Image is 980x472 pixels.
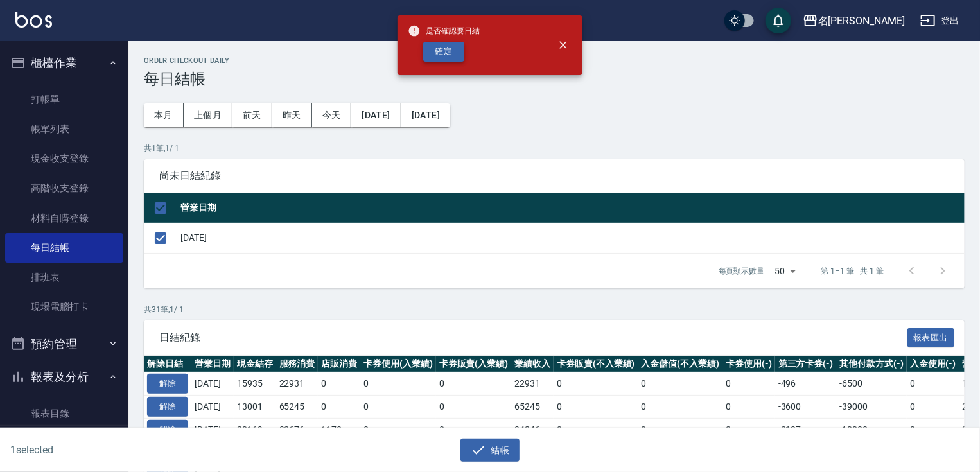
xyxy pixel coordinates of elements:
[191,356,234,372] th: 營業日期
[722,372,775,396] td: 0
[276,372,319,396] td: 22931
[144,143,965,154] p: 共 1 筆, 1 / 1
[511,418,554,441] td: 34846
[184,103,232,127] button: 上個月
[5,173,123,203] a: 高階收支登錄
[360,396,436,419] td: 0
[907,372,959,396] td: 0
[460,439,520,462] button: 結帳
[408,24,480,37] span: 是否確認要日結
[5,328,123,361] button: 預約管理
[159,170,949,182] span: 尚未日結紀錄
[351,103,401,127] button: [DATE]
[5,360,123,394] button: 報表及分析
[147,420,188,440] button: 解除
[907,418,959,441] td: 0
[436,356,512,372] th: 卡券販賣(入業績)
[722,356,775,372] th: 卡券使用(-)
[276,356,319,372] th: 服務消費
[638,372,723,396] td: 0
[276,418,319,441] td: 33676
[554,356,638,372] th: 卡券販賣(不入業績)
[276,396,319,419] td: 65245
[234,396,276,419] td: 13001
[423,42,464,62] button: 確定
[554,396,638,419] td: 0
[312,103,352,127] button: 今天
[5,263,123,292] a: 排班表
[318,396,360,419] td: 0
[436,372,512,396] td: 0
[511,356,554,372] th: 業績收入
[5,46,123,80] button: 櫃檯作業
[5,204,123,233] a: 材料自購登錄
[436,396,512,419] td: 0
[511,372,554,396] td: 22931
[232,103,272,127] button: 前天
[915,9,965,33] button: 登出
[821,265,884,277] p: 第 1–1 筆 共 1 筆
[549,31,577,59] button: close
[836,372,907,396] td: -6500
[144,70,965,88] h3: 每日結帳
[191,396,234,419] td: [DATE]
[775,396,837,419] td: -3600
[836,356,907,372] th: 其他付款方式(-)
[638,396,723,419] td: 0
[436,418,512,441] td: 0
[775,372,837,396] td: -496
[5,144,123,173] a: 現金收支登錄
[5,292,123,322] a: 現場電腦打卡
[401,103,450,127] button: [DATE]
[318,372,360,396] td: 0
[177,193,965,223] th: 營業日期
[191,372,234,396] td: [DATE]
[15,12,52,28] img: Logo
[907,356,959,372] th: 入金使用(-)
[234,418,276,441] td: 20169
[318,418,360,441] td: 1170
[775,418,837,441] td: -3127
[147,397,188,417] button: 解除
[360,372,436,396] td: 0
[722,396,775,419] td: 0
[511,396,554,419] td: 65245
[766,8,791,33] button: save
[638,356,723,372] th: 入金儲值(不入業績)
[5,233,123,263] a: 每日結帳
[554,418,638,441] td: 0
[177,223,965,253] td: [DATE]
[5,85,123,114] a: 打帳單
[360,418,436,441] td: 0
[775,356,837,372] th: 第三方卡券(-)
[234,372,276,396] td: 15935
[5,114,123,144] a: 帳單列表
[144,356,191,372] th: 解除日結
[144,103,184,127] button: 本月
[907,328,955,348] button: 報表匯出
[272,103,312,127] button: 昨天
[770,254,801,288] div: 50
[5,399,123,428] a: 報表目錄
[234,356,276,372] th: 現金結存
[554,372,638,396] td: 0
[719,265,765,277] p: 每頁顯示數量
[836,418,907,441] td: -10000
[722,418,775,441] td: 0
[144,304,965,315] p: 共 31 筆, 1 / 1
[318,356,360,372] th: 店販消費
[144,57,965,65] h2: Order checkout daily
[10,442,243,458] h6: 1 selected
[147,374,188,394] button: 解除
[836,396,907,419] td: -39000
[360,356,436,372] th: 卡券使用(入業績)
[798,8,910,34] button: 名[PERSON_NAME]
[907,331,955,343] a: 報表匯出
[191,418,234,441] td: [DATE]
[818,13,905,29] div: 名[PERSON_NAME]
[638,418,723,441] td: 0
[159,331,907,344] span: 日結紀錄
[907,396,959,419] td: 0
